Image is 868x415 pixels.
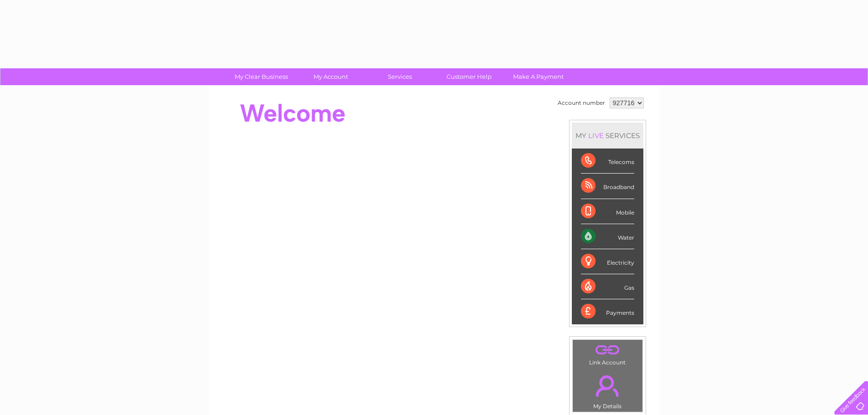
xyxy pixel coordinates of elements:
[581,249,634,274] div: Electricity
[572,368,643,412] td: My Details
[581,199,634,224] div: Mobile
[572,123,643,149] div: MY SERVICES
[581,149,634,174] div: Telecoms
[555,95,607,111] td: Account number
[586,131,606,140] div: LIVE
[581,224,634,249] div: Water
[572,339,643,368] td: Link Account
[293,68,368,85] a: My Account
[581,274,634,299] div: Gas
[575,370,640,402] a: .
[581,299,634,324] div: Payments
[575,342,640,358] a: .
[362,68,437,85] a: Services
[581,174,634,199] div: Broadband
[431,68,507,85] a: Customer Help
[224,68,299,85] a: My Clear Business
[501,68,576,85] a: Make A Payment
